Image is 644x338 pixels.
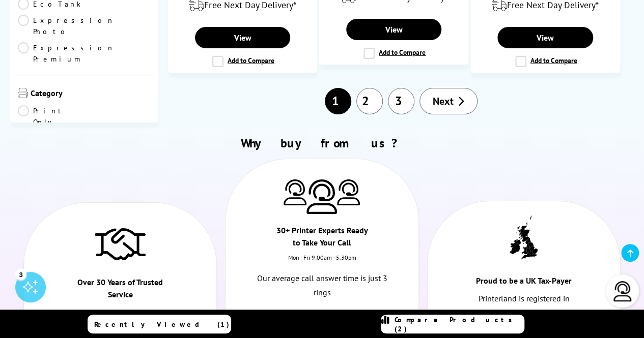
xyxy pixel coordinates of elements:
a: Recently Viewed (1) [88,315,231,333]
span: Category [31,88,150,100]
h2: Why buy from us? [19,135,625,151]
a: View [346,19,441,40]
img: user-headset-light.svg [612,281,633,301]
span: Recently Viewed (1) [94,320,230,329]
div: Over 30 Years of Trusted Service [72,276,168,305]
img: UK tax payer [510,216,538,262]
label: Add to Compare [515,56,577,67]
a: Expression Photo [18,15,115,37]
label: Add to Compare [212,56,274,67]
img: Category [18,88,28,98]
a: Expression Premium [18,42,115,65]
span: Compare Products (2) [395,315,524,333]
a: View [497,27,593,48]
img: Printer Experts [337,179,360,205]
img: Printer Experts [284,179,306,205]
a: Compare Products (2) [381,315,524,333]
a: 2 [356,88,383,114]
label: Add to Compare [363,48,426,59]
div: Mon - Fri 9:00am - 5.30pm [226,254,418,271]
img: Trusted Service [95,223,146,264]
a: Print Only [18,105,84,128]
div: Proud to be a UK Tax-Payer [475,274,572,292]
a: Next [419,88,478,114]
div: 3 [15,268,26,280]
p: Our average call answer time is just 3 rings [255,271,389,299]
img: Printer Experts [306,179,337,214]
a: View [195,27,290,48]
span: Next [433,95,454,108]
a: 3 [388,88,414,114]
div: 30+ Printer Experts Ready to Take Your Call [274,224,370,254]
